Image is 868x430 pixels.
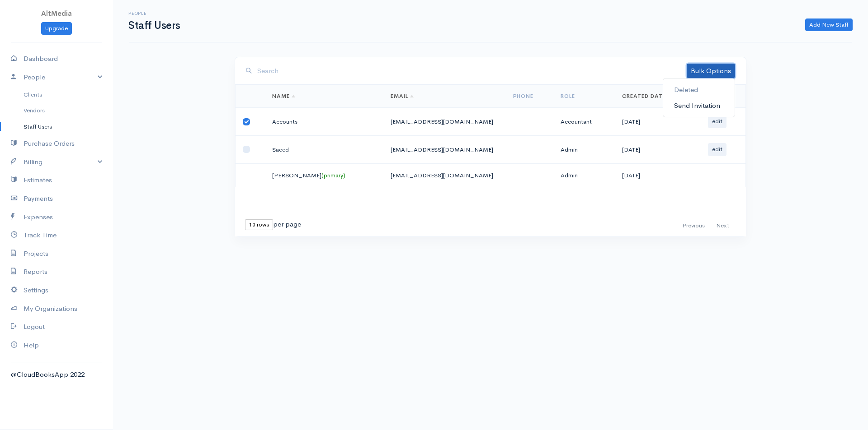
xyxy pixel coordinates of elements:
[553,85,615,108] th: Role
[257,62,687,80] input: Search
[663,82,735,98] a: Deleted
[687,64,735,78] a: Bulk Options
[383,136,505,164] td: [EMAIL_ADDRESS][DOMAIN_NAME]
[708,115,726,128] button: edit
[41,22,72,35] a: Upgrade
[615,163,701,187] td: [DATE]
[553,136,615,164] td: Admin
[553,108,615,136] td: Accountant
[265,163,383,187] td: [PERSON_NAME]
[506,85,553,108] th: Phone
[615,136,701,164] td: [DATE]
[805,18,853,32] a: Add New Staff
[11,370,102,380] div: @CloudBooksApp 2022
[272,92,295,100] a: Name
[265,136,383,164] td: Saeed
[622,92,671,100] a: Created Date
[383,108,505,136] td: [EMAIL_ADDRESS][DOMAIN_NAME]
[708,143,726,156] button: edit
[553,163,615,187] td: Admin
[245,219,301,230] div: per page
[663,98,735,114] a: Send Invitation
[265,108,383,136] td: Accounts
[128,20,180,31] h1: Staff Users
[41,9,72,18] span: AltMedia
[128,11,180,16] h6: People
[615,108,701,136] td: [DATE]
[391,92,414,100] a: Email
[383,163,505,187] td: [EMAIL_ADDRESS][DOMAIN_NAME]
[321,171,345,179] small: (primary)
